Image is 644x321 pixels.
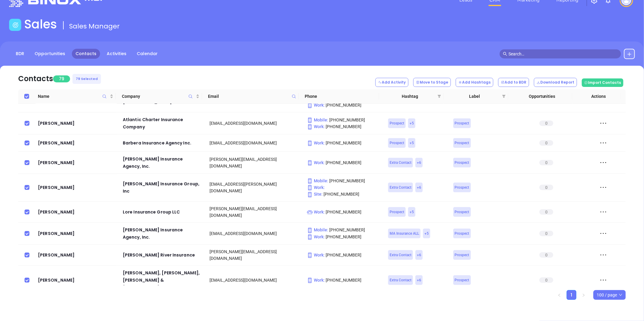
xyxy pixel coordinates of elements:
[24,17,57,31] h1: Sales
[122,93,194,100] span: Company
[307,253,325,257] span: Work :
[307,210,325,214] span: Work :
[579,290,589,300] button: right
[582,78,623,87] button: Import Contacts
[390,120,404,127] span: Prospect
[413,78,451,87] button: Move to Stage
[210,120,298,127] div: [EMAIL_ADDRESS][DOMAIN_NAME]
[410,209,414,215] span: + 5
[72,49,100,59] a: Contacts
[390,209,404,215] span: Prospect
[123,269,201,291] a: [PERSON_NAME], [PERSON_NAME], [PERSON_NAME] & [PERSON_NAME] Insurance
[307,117,380,123] p: [PHONE_NUMBER]
[501,92,507,101] span: filter
[375,78,408,87] button: Add Activity
[502,94,506,98] span: filter
[555,290,564,300] button: left
[455,277,469,283] span: Prospect
[456,78,493,87] button: Add Hashtags
[539,140,553,146] span: 0
[498,78,529,87] button: Add to BDR
[508,89,573,104] th: Opportunities
[299,89,379,104] th: Phone
[558,293,561,297] span: left
[455,184,469,191] span: Prospect
[307,185,325,190] span: Work :
[307,159,380,166] p: [PHONE_NUMBER]
[307,177,380,184] p: [PHONE_NUMBER]
[307,234,325,239] span: Work :
[35,89,116,104] th: Name
[417,277,421,283] span: + 6
[123,139,201,147] a: Barbera Insurance Agency Inc.
[539,160,553,165] span: 0
[208,93,289,100] span: Email
[539,252,553,258] span: 0
[390,230,419,237] span: MA Insurance ALL
[307,117,328,122] span: Mobile :
[123,116,201,131] a: Atlantic Charter Insurance Company
[307,227,380,233] p: [PHONE_NUMBER]
[582,293,585,297] span: right
[390,140,404,146] span: Prospect
[417,184,421,191] span: + 6
[38,139,114,147] div: [PERSON_NAME]
[567,290,576,300] li: 1
[410,120,414,127] span: + 5
[103,49,130,59] a: Activities
[123,180,201,195] a: [PERSON_NAME] Insurance Group, Inc
[450,93,500,100] span: Label
[123,226,201,241] a: [PERSON_NAME] Insurance Agency, Inc.
[38,208,114,216] div: [PERSON_NAME]
[567,290,576,299] a: 1
[38,251,114,259] a: [PERSON_NAME]
[123,155,201,170] a: [PERSON_NAME] Insurance Agency, Inc.
[307,192,323,197] span: Site :
[38,230,114,237] div: [PERSON_NAME]
[390,159,411,166] span: Extra Contact
[390,277,411,283] span: Extra Contact
[133,49,161,59] a: Calendar
[123,251,201,259] a: [PERSON_NAME] River Insurance
[72,74,101,84] div: 79 Selected
[123,208,201,216] div: Lore Insurance Group LLC
[38,276,114,284] a: [PERSON_NAME]
[307,277,380,283] p: [PHONE_NUMBER]
[424,230,429,237] span: + 5
[539,277,553,283] span: 0
[385,93,435,100] span: Hashtag
[390,252,411,258] span: Extra Contact
[438,94,441,98] span: filter
[31,49,69,59] a: Opportunities
[69,22,120,31] span: Sales Manager
[503,52,507,56] span: search
[410,140,414,146] span: + 5
[597,290,622,299] span: 100 / page
[539,231,553,236] span: 0
[38,120,114,127] a: [PERSON_NAME]
[307,227,328,232] span: Mobile :
[38,159,114,166] div: [PERSON_NAME]
[572,89,621,104] th: Actions
[210,277,298,283] div: [EMAIL_ADDRESS][DOMAIN_NAME]
[210,230,298,237] div: [EMAIL_ADDRESS][DOMAIN_NAME]
[539,185,553,190] span: 0
[508,51,618,57] input: Search…
[210,140,298,146] div: [EMAIL_ADDRESS][DOMAIN_NAME]
[307,191,380,197] p: [PHONE_NUMBER]
[455,140,469,146] span: Prospect
[455,159,469,166] span: Prospect
[417,252,421,258] span: + 6
[116,89,202,104] th: Company
[18,73,53,84] div: Contacts
[307,102,380,108] p: [PHONE_NUMBER]
[210,205,298,219] div: [PERSON_NAME][EMAIL_ADDRESS][DOMAIN_NAME]
[307,124,325,129] span: Work :
[455,209,469,215] span: Prospect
